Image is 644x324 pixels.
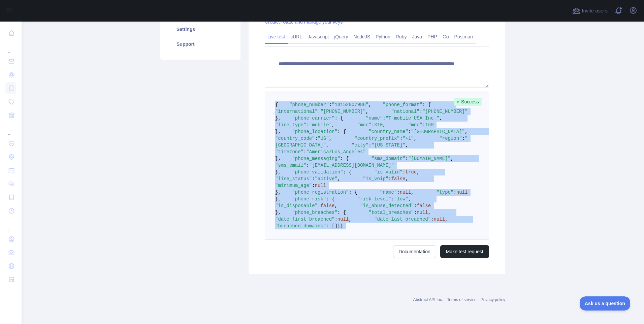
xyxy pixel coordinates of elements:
span: : [431,217,433,222]
span: "+1" [402,136,414,141]
span: "date_first_breached" [275,217,334,222]
a: Javascript [305,31,331,42]
span: : [406,156,408,161]
span: , [334,203,337,208]
a: Live test [265,31,288,42]
span: , [465,129,468,134]
span: } [337,223,340,229]
span: null [315,183,326,188]
span: , [411,190,414,195]
span: "mobile" [309,122,332,128]
span: "timezone" [275,149,303,155]
span: : [383,116,385,121]
span: : { [326,196,334,202]
a: Privacy policy [481,297,505,302]
span: "phone_registration" [292,190,349,195]
span: : { [343,169,352,175]
span: "T-mobile USA Inc." [386,116,440,121]
span: : [414,210,417,215]
span: "sms_email" [275,163,306,168]
span: "region" [439,136,462,141]
span: : { [334,116,343,121]
span: , [428,210,431,215]
button: Make test request [440,245,489,258]
a: Java [410,31,425,42]
span: : { [349,190,357,195]
span: "phone_carrier" [292,116,334,121]
span: : [372,122,374,128]
span: : [312,176,315,182]
span: "sms_domain" [372,156,406,161]
span: , [445,217,448,222]
a: NodeJS [351,31,373,42]
span: { [275,102,278,107]
span: "[US_STATE]" [372,142,406,148]
a: Ruby [393,31,410,42]
span: 310 [374,122,383,128]
span: "[PHONE_NUMBER]" [422,109,468,114]
span: : [303,149,306,155]
span: : [312,183,315,188]
span: "type" [437,190,453,195]
span: : [368,142,371,148]
span: "phone_format" [383,102,422,107]
span: "line_type" [275,122,306,128]
span: "phone_number" [289,102,329,107]
span: , [451,156,453,161]
span: false [417,203,431,208]
span: : { [422,102,431,107]
span: "phone_messaging" [292,156,340,161]
span: , [417,169,419,175]
span: "[PHONE_NUMBER]" [320,109,365,114]
span: "city" [352,142,368,148]
a: Go [440,31,452,42]
span: "minimum_age" [275,183,312,188]
span: }, [275,210,281,215]
span: "is_disposable" [275,203,318,208]
span: , [368,102,371,107]
span: null [337,217,349,222]
span: : [400,136,402,141]
span: : [388,176,391,182]
a: Settings [168,22,232,37]
span: null [400,190,411,195]
span: }, [275,116,281,121]
span: "breached_domains" [275,223,326,229]
span: true [406,169,417,175]
div: ... [5,40,16,54]
span: "[EMAIL_ADDRESS][DOMAIN_NAME]" [309,163,394,168]
span: "phone_breaches" [292,210,337,215]
div: ... [5,123,16,136]
span: "is_voip" [363,176,388,182]
span: "phone_risk" [292,196,326,202]
span: "name" [366,116,383,121]
span: null [434,217,445,222]
span: null [417,210,428,215]
span: "country_name" [368,129,408,134]
span: : [397,190,399,195]
a: Abstract API Inc. [413,297,443,302]
span: }, [275,156,281,161]
span: : { [337,210,346,215]
span: "is_abuse_detected" [360,203,414,208]
span: , [329,136,332,141]
span: }, [275,169,281,175]
span: "is_valid" [374,169,402,175]
span: : [315,136,318,141]
iframe: Toggle Customer Support [580,296,631,311]
span: "national" [391,109,419,114]
span: "low" [394,196,408,202]
span: : [453,190,456,195]
span: "name" [380,190,397,195]
span: "international" [275,109,318,114]
span: , [332,122,334,128]
span: "14152007986" [332,102,368,107]
span: }, [275,196,281,202]
a: Postman [452,31,476,42]
span: , [406,176,408,182]
a: cURL [288,31,305,42]
span: , [366,109,368,114]
a: Support [168,37,232,52]
span: : [329,102,332,107]
span: : { [340,156,349,161]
